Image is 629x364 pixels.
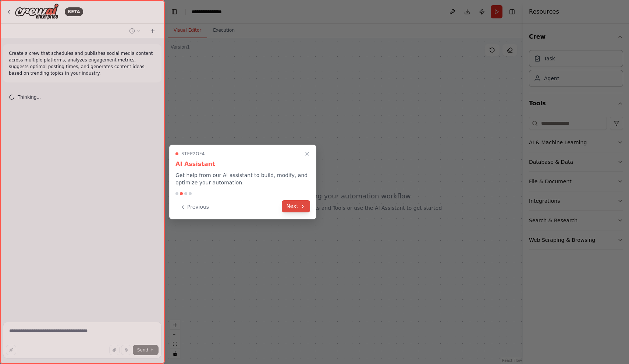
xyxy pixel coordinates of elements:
[175,201,213,213] button: Previous
[282,200,310,212] button: Next
[175,172,310,186] p: Get help from our AI assistant to build, modify, and optimize your automation.
[303,149,312,158] button: Close walkthrough
[181,151,205,157] span: Step 2 of 4
[169,7,180,17] button: Hide left sidebar
[175,160,310,169] h3: AI Assistant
